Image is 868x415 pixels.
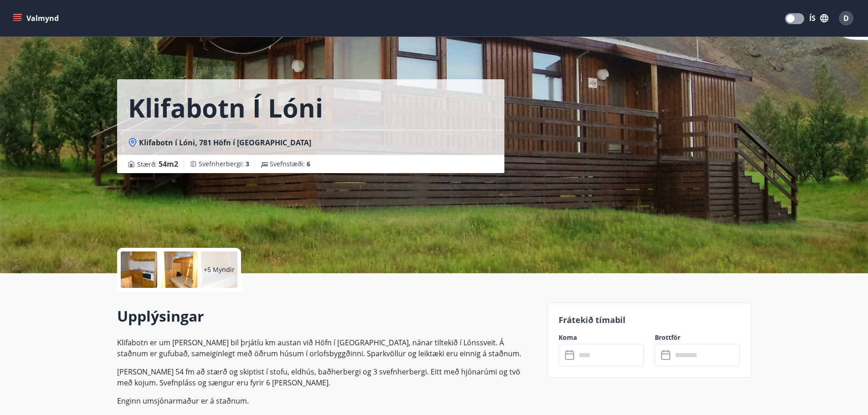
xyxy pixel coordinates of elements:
[199,159,249,169] span: Svefnherbergi :
[786,15,795,23] span: Translations Mode
[117,306,536,326] h2: Upplýsingar
[246,159,249,168] span: 3
[804,10,833,26] button: ÍS
[835,7,857,29] button: D
[117,366,536,388] p: [PERSON_NAME] 54 fm að stærð og skiptist í stofu, eldhús, baðherbergi og 3 svefnherbergi. Eitt me...
[117,337,536,359] p: Klifabotn er um [PERSON_NAME] bil þrjátíu km austan við Höfn í [GEOGRAPHIC_DATA], nánar tiltekið ...
[137,159,178,169] span: Stærð :
[307,159,310,168] span: 6
[843,13,849,23] span: D
[204,265,235,274] p: +5 Myndir
[117,395,536,406] p: Enginn umsjónarmaður er á staðnum.
[159,159,178,169] span: 54 m2
[559,314,740,326] p: Frátekið tímabil
[270,159,310,169] span: Svefnstæði :
[559,333,644,342] label: Koma
[11,10,62,26] button: menu
[139,138,311,148] span: Klifabotn í Lóni, 781 Höfn í [GEOGRAPHIC_DATA]
[655,333,740,342] label: Brottför
[128,90,323,125] h1: Klifabotn í Lóni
